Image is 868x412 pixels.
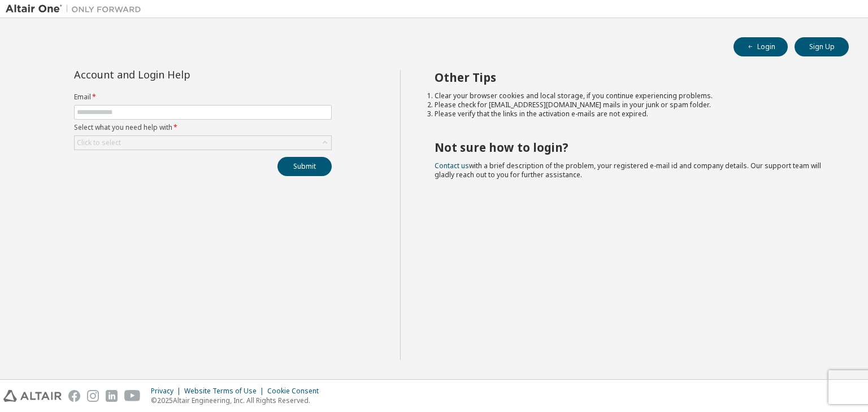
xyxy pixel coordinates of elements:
button: Login [734,37,788,56]
img: facebook.svg [68,390,80,402]
div: Account and Login Help [74,70,280,79]
button: Submit [277,157,332,176]
img: instagram.svg [87,390,99,402]
button: Sign Up [795,37,849,56]
p: © 2025 Altair Engineering, Inc. All Rights Reserved. [151,396,325,405]
h2: Not sure how to login? [435,140,829,155]
li: Please check for [EMAIL_ADDRESS][DOMAIN_NAME] mails in your junk or spam folder. [435,100,829,109]
label: Email [74,93,332,102]
label: Select what you need help with [74,123,332,132]
h2: Other Tips [435,70,829,85]
img: youtube.svg [124,390,141,402]
img: linkedin.svg [106,390,118,402]
img: altair_logo.svg [3,390,62,402]
img: Altair One [6,3,147,15]
a: Contact us [435,161,469,170]
div: Click to select [75,136,331,150]
div: Click to select [77,138,121,147]
div: Cookie Consent [267,387,325,396]
div: Privacy [151,387,184,396]
span: with a brief description of the problem, your registered e-mail id and company details. Our suppo... [435,161,821,179]
li: Please verify that the links in the activation e-mails are not expired. [435,109,829,119]
div: Website Terms of Use [184,387,267,396]
li: Clear your browser cookies and local storage, if you continue experiencing problems. [435,91,829,100]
